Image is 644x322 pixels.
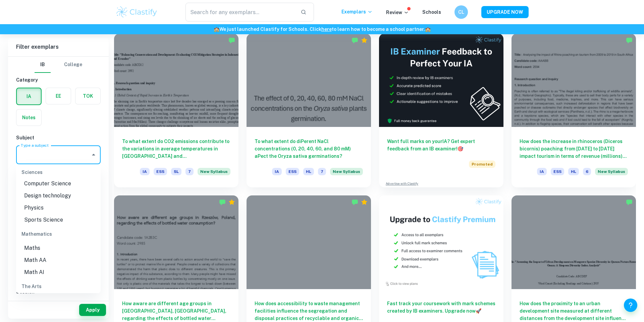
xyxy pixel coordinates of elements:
[425,27,431,32] span: 🏫
[520,300,628,322] h6: How does the proximity to an urban development site measured at different distances from the deve...
[330,168,363,179] div: Starting from the May 2026 session, the ESS IA requirements have changed. We created this exempla...
[16,254,101,266] li: Math AA
[198,168,230,179] div: Starting from the May 2026 session, the ESS IA requirements have changed. We created this exempla...
[16,164,101,180] div: Sciences
[115,5,158,19] img: Clastify logo
[352,199,358,205] img: Marked
[387,300,495,315] h6: Fast track your coursework with mark schemes created by IB examiners. Upgrade now
[114,34,238,187] a: To what extent do CO2 emissions contribute to the variations in average temperatures in [GEOGRAPH...
[185,3,295,21] input: Search for any exemplars...
[16,76,101,84] h6: Category
[122,300,230,322] h6: How aware are different age groups in [GEOGRAPHIC_DATA], [GEOGRAPHIC_DATA], regarding the effects...
[361,37,368,44] div: Premium
[379,195,503,289] img: Thumbnail
[386,9,409,16] p: Review
[185,168,194,175] span: 7
[16,202,101,214] li: Physics
[1,26,643,33] h6: We just launched Clastify for Schools. Click to learn how to become a school partner.
[16,178,101,190] li: Computer Science
[595,168,628,175] span: New Syllabus
[16,226,101,242] div: Mathematics
[512,34,636,187] a: How does the increase in rhinoceros (Diceros bicornis) poaching from [DATE] to [DATE] impact tour...
[386,181,418,186] a: Advertise with Clastify
[286,168,299,175] span: ESS
[16,214,101,226] li: Sports Science
[341,8,373,15] p: Exemplars
[16,134,101,141] h6: Subject
[537,168,547,175] span: IA
[458,8,465,16] h6: CL
[379,34,503,127] img: Thumbnail
[583,168,591,175] span: 6
[318,168,326,175] span: 7
[75,88,100,104] button: TOK
[35,57,51,73] button: IB
[64,57,82,73] button: College
[16,190,101,202] li: Design technology
[16,109,41,126] button: Notes
[228,199,235,205] div: Premium
[624,298,637,312] button: Help and Feedback
[8,38,109,56] h6: Filter exemplars
[122,138,230,160] h6: To what extent do CO2 emissions contribute to the variations in average temperatures in [GEOGRAPH...
[520,138,628,160] h6: How does the increase in rhinoceros (Diceros bicornis) poaching from [DATE] to [DATE] impact tour...
[16,266,101,278] li: Math AI
[379,34,503,187] a: Want full marks on yourIA? Get expert feedback from an IB examiner!PromotedAdvertise with Clastify
[303,168,314,175] span: HL
[272,168,282,175] span: IA
[255,300,363,322] h6: How does accessibility to waste management facilities influence the segregation and disposal prac...
[219,199,226,205] img: Marked
[214,27,219,32] span: 🏫
[352,37,358,44] img: Marked
[247,34,371,187] a: To what extent do diPerent NaCl concentrations (0, 20, 40, 60, and 80 mM) aPect the Oryza sativa ...
[35,57,82,73] div: Filter type choice
[255,138,363,160] h6: To what extent do diPerent NaCl concentrations (0, 20, 40, 60, and 80 mM) aPect the Oryza sativa ...
[198,168,230,175] span: New Syllabus
[626,199,633,205] img: Marked
[422,9,441,15] a: Schools
[321,27,332,32] a: here
[171,168,181,175] span: SL
[595,168,628,179] div: Starting from the May 2026 session, the ESS IA requirements have changed. We created this exempla...
[458,146,463,151] span: 🎯
[481,6,529,18] button: UPGRADE NOW
[361,199,368,205] div: Premium
[89,150,98,159] button: Close
[568,168,579,175] span: HL
[454,5,468,19] button: CL
[21,142,49,148] label: Type a subject
[16,278,101,294] div: The Arts
[154,168,167,175] span: ESS
[46,88,71,104] button: EE
[476,308,481,314] span: 🚀
[17,88,41,104] button: IA
[469,160,495,168] span: Promoted
[626,37,633,44] img: Marked
[551,168,564,175] span: ESS
[140,168,150,175] span: IA
[16,242,101,254] li: Maths
[228,37,235,44] img: Marked
[387,138,495,152] h6: Want full marks on your IA ? Get expert feedback from an IB examiner!
[79,304,106,316] button: Apply
[330,168,363,175] span: New Syllabus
